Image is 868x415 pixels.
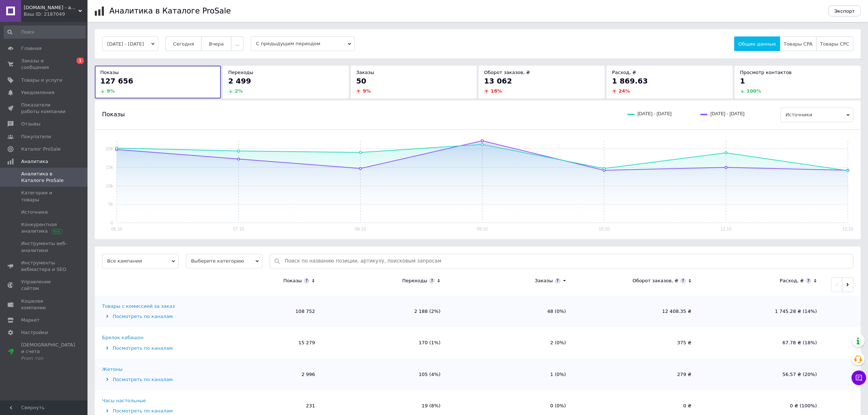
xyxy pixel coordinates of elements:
[102,376,195,383] div: Посмотреть по каналам
[100,77,133,85] span: 127 656
[233,226,244,232] text: 07.10
[106,183,113,189] text: 10k
[852,371,866,385] button: Чат с покупателем
[201,36,231,51] button: Вчера
[21,45,42,52] span: Главная
[573,296,699,327] td: 12 408.35 ₴
[699,327,824,358] td: 67.78 ₴ (18%)
[820,41,849,47] span: Товары CPC
[102,36,158,51] button: [DATE] - [DATE]
[747,88,761,94] span: 100 %
[102,408,195,414] div: Посмотреть по каналам
[4,26,86,39] input: Поиск
[699,296,824,327] td: 1 745.28 ₴ (14%)
[21,298,67,311] span: Кошелек компании
[491,88,502,94] span: 18 %
[322,359,448,390] td: 105 (4%)
[102,334,144,341] div: Брелок кабашон
[781,108,853,122] span: Источники
[780,36,817,51] button: Товары CPA
[738,41,776,47] span: Общие данные
[110,220,113,225] text: 0
[111,226,122,232] text: 06.10
[699,359,824,390] td: 56.57 ₴ (20%)
[231,36,244,51] button: ...
[21,355,75,362] div: Prom топ
[448,327,573,358] td: 2 (0%)
[740,77,745,85] span: 1
[209,41,224,47] span: Вчера
[21,102,67,115] span: Показатели работы компании
[228,77,251,85] span: 2 499
[235,41,240,47] span: ...
[632,278,678,284] div: Оборот заказов, ₴
[612,70,636,75] span: Расход, ₴
[448,296,573,327] td: 48 (0%)
[21,146,61,152] span: Каталог ProSale
[106,165,113,170] text: 15k
[102,254,179,268] span: Все кампании
[102,313,195,320] div: Посмотреть по каналам
[612,77,648,85] span: 1 869.63
[24,4,78,11] span: you-love-shop.com.ua - атрибутика, сувениры и украшения
[102,397,146,404] div: Часы настольные
[734,36,780,51] button: Общие данные
[108,202,113,207] text: 5k
[106,146,113,151] text: 20k
[197,327,322,358] td: 15 279
[21,221,67,234] span: Конкурентная аналитика
[285,254,849,268] input: Поиск по названию позиции, артикулу, поисковым запросам
[24,11,87,18] div: Ваш ID: 2187049
[21,260,67,273] span: Инструменты вебмастера и SEO
[166,36,202,51] button: Сегодня
[102,345,195,352] div: Посмотреть по каналам
[21,171,67,184] span: Аналитика в Каталоге ProSale
[535,278,553,284] div: Заказы
[21,342,75,362] span: [DEMOGRAPHIC_DATA] и счета
[77,58,84,64] span: 1
[484,77,512,85] span: 13 062
[740,70,792,75] span: Просмотр контактов
[21,77,62,84] span: Товары и услуги
[102,303,175,310] div: Товары с комиссией за заказ
[356,70,374,75] span: Заказы
[322,296,448,327] td: 2 188 (2%)
[484,70,530,75] span: Оборот заказов, ₴
[21,121,40,127] span: Отзывы
[21,240,67,253] span: Инструменты веб-аналитики
[834,8,855,14] span: Экспорт
[251,36,355,51] span: С предыдущим периодом
[402,278,427,284] div: Переходы
[721,226,732,232] text: 11.10
[21,58,67,71] span: Заказы и сообщения
[356,77,366,85] span: 50
[197,296,322,327] td: 108 752
[448,359,573,390] td: 1 (0%)
[197,359,322,390] td: 2 996
[235,88,243,94] span: 2 %
[228,70,253,75] span: Переходы
[21,279,67,292] span: Управление сайтом
[780,278,804,284] div: Расход, ₴
[619,88,630,94] span: 24 %
[573,359,699,390] td: 279 ₴
[477,226,488,232] text: 09.10
[109,7,231,15] h1: Аналитика в Каталоге ProSale
[784,41,813,47] span: Товары CPA
[21,190,67,203] span: Категории и товары
[102,366,122,373] div: Жетоны
[100,70,119,75] span: Показы
[842,226,853,232] text: 12.10
[102,110,125,119] span: Показы
[816,36,853,51] button: Товары CPC
[829,5,861,16] button: Экспорт
[573,327,699,358] td: 375 ₴
[173,41,194,47] span: Сегодня
[21,209,48,216] span: Источники
[21,133,51,140] span: Покупатели
[355,226,366,232] text: 08.10
[21,89,54,96] span: Уведомления
[107,88,115,94] span: 9 %
[599,226,610,232] text: 10.10
[283,278,302,284] div: Показы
